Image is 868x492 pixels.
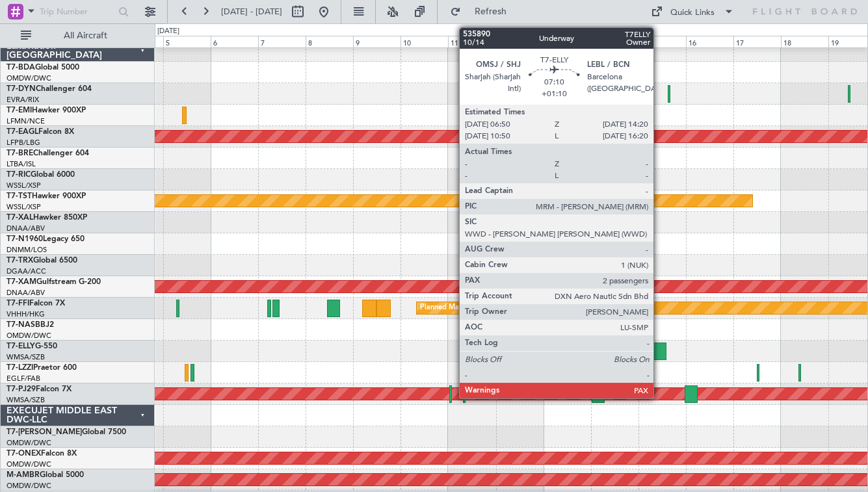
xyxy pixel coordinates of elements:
[7,395,45,405] a: WMSA/SZB
[7,300,65,307] a: T7-FFIFalcon 7X
[544,36,591,47] div: 13
[7,224,45,233] a: DNAA/ABV
[7,450,77,458] a: T7-ONEXFalcon 8X
[7,471,40,479] span: M-AMBR
[353,36,401,47] div: 9
[7,278,36,286] span: T7-XAM
[7,438,51,448] a: OMDW/DWC
[7,460,51,469] a: OMDW/DWC
[7,149,33,157] span: T7-BRE
[686,36,733,47] div: 16
[7,73,51,83] a: OMDW/DWC
[7,64,35,71] span: T7-BDA
[7,128,38,136] span: T7-EAGL
[7,300,29,307] span: T7-FFI
[7,450,41,458] span: T7-ONEX
[448,36,495,47] div: 11
[7,202,41,212] a: WSSL/XSP
[444,1,522,22] button: Refresh
[7,343,35,350] span: T7-ELLY
[401,36,448,47] div: 10
[7,385,72,393] a: T7-PJ29Falcon 7X
[7,385,36,393] span: T7-PJ29
[211,36,258,47] div: 6
[7,471,84,479] a: M-AMBRGlobal 5000
[14,25,141,46] button: All Aircraft
[420,298,527,318] div: Planned Maint Geneva (Cointrin)
[7,181,41,190] a: WSSL/XSP
[496,36,544,47] div: 12
[34,31,137,40] span: All Aircraft
[7,288,45,298] a: DNAA/ABV
[306,36,353,47] div: 8
[7,85,92,93] a: T7-DYNChallenger 604
[781,36,828,47] div: 18
[7,107,32,114] span: T7-EMI
[7,245,47,255] a: DNMM/LOS
[670,6,715,19] div: Quick Links
[638,36,686,47] div: 15
[7,266,46,276] a: DGAA/ACC
[7,321,35,329] span: T7-NAS
[7,138,40,148] a: LFPB/LBG
[7,171,75,179] a: T7-RICGlobal 6000
[221,6,282,18] span: [DATE] - [DATE]
[464,7,518,16] span: Refresh
[7,85,36,93] span: T7-DYN
[7,364,77,372] a: T7-LZZIPraetor 600
[7,374,40,383] a: EGLF/FAB
[40,2,114,21] input: Trip Number
[7,364,33,372] span: T7-LZZI
[7,171,31,179] span: T7-RIC
[7,95,39,105] a: EVRA/RIX
[7,481,51,491] a: OMDW/DWC
[163,36,211,47] div: 5
[7,64,79,71] a: T7-BDAGlobal 5000
[258,36,306,47] div: 7
[7,257,33,265] span: T7-TRX
[7,149,89,157] a: T7-BREChallenger 604
[7,257,77,265] a: T7-TRXGlobal 6500
[733,36,781,47] div: 17
[7,321,54,329] a: T7-NASBBJ2
[7,235,85,243] a: T7-N1960Legacy 650
[7,214,87,222] a: T7-XALHawker 850XP
[7,331,51,341] a: OMDW/DWC
[7,159,36,169] a: LTBA/ISL
[7,107,86,114] a: T7-EMIHawker 900XP
[7,192,86,200] a: T7-TSTHawker 900XP
[7,128,74,136] a: T7-EAGLFalcon 8X
[7,235,43,243] span: T7-N1960
[7,352,45,362] a: WMSA/SZB
[7,428,126,436] a: T7-[PERSON_NAME]Global 7500
[7,192,32,200] span: T7-TST
[7,278,101,286] a: T7-XAMGulfstream G-200
[7,116,45,126] a: LFMN/NCE
[7,214,33,222] span: T7-XAL
[157,26,179,37] div: [DATE]
[591,36,638,47] div: 14
[644,1,741,22] button: Quick Links
[7,309,45,319] a: VHHH/HKG
[7,428,82,436] span: T7-[PERSON_NAME]
[7,343,57,350] a: T7-ELLYG-550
